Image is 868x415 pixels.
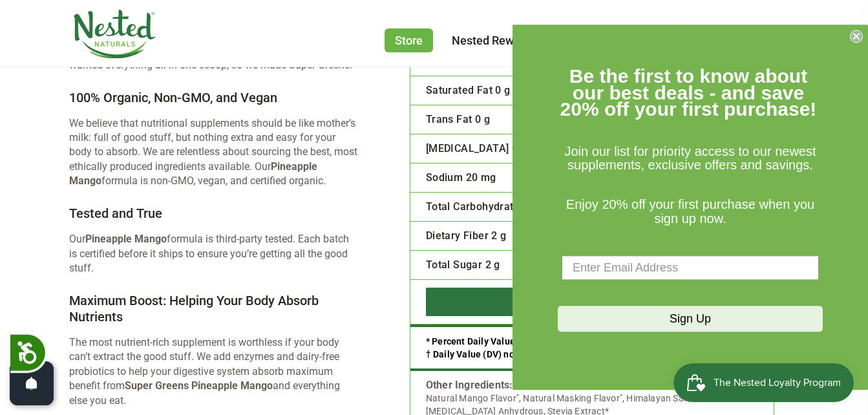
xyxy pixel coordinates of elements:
[410,134,623,164] td: [MEDICAL_DATA] 0 mg
[566,197,814,226] span: Enjoy 20% off your first purchase when you sign up now.
[385,28,433,52] a: Store
[673,363,855,402] iframe: Button to open loyalty program pop-up
[562,256,819,281] input: Enter Email Address
[452,34,536,47] a: Nested Rewards
[72,10,156,59] img: Nested Naturals
[10,361,54,405] button: Open
[410,193,623,222] td: Total Carbohydrates 7 g
[560,65,817,120] span: Be the first to know about our best deals - and save 20% off your first purchase!
[410,325,774,371] div: * Percent Daily Values are based on a 2000 calorie diet † Daily Value (DV) not established
[410,164,623,193] td: Sodium 20 mg
[850,30,863,43] button: Close dialog
[410,251,623,280] td: Total Sugar 2 g
[69,293,358,325] h4: Maximum Boost: Helping Your Body Absorb Nutrients
[125,379,273,392] strong: Super Greens Pineapple Mango
[69,206,358,222] h4: Tested and True
[410,105,623,134] td: Trans Fat 0 g
[426,288,758,316] button: Click toshow allingredients
[558,306,823,332] button: Sign Up
[85,233,167,245] strong: Pineapple Mango
[410,222,623,251] td: Dietary Fiber 2 g
[69,116,358,189] p: We believe that nutritional supplements should be like mother’s milk: full of good stuff, but not...
[69,90,358,106] h4: 100% Organic, Non-GMO, and Vegan
[410,76,623,105] td: Saturated Fat 0 g
[513,25,868,390] div: FLYOUT Form
[69,232,358,275] p: Our formula is third-party tested. Each batch is certified before it ships to ensure you’re getti...
[69,335,358,408] p: The most nutrient-rich supplement is worthless if your body can’t extract the good stuff. We add ...
[564,144,816,173] span: Join our list for priority access to our newest supplements, exclusive offers and savings.
[426,379,513,391] b: Other Ingredients:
